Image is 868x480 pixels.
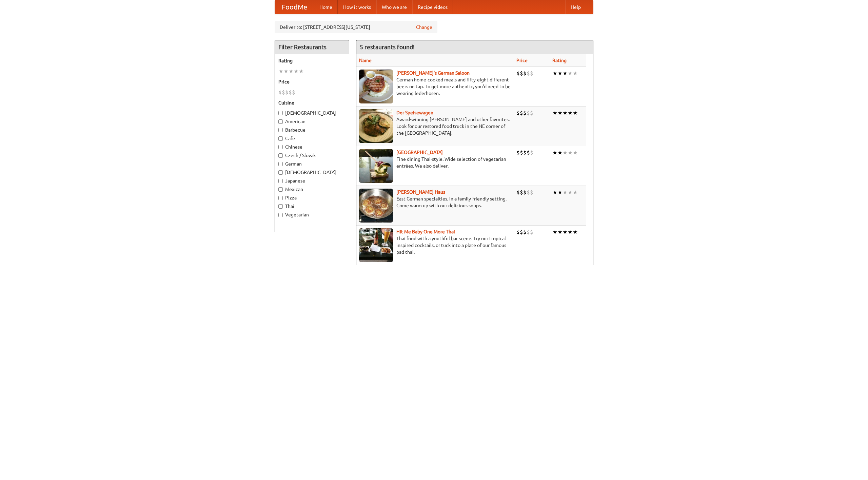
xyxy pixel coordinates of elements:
[412,0,453,14] a: Recipe videos
[278,211,346,218] label: Vegetarian
[278,127,346,133] label: Barbecue
[557,70,563,77] li: ★
[552,189,557,196] li: ★
[568,149,573,156] li: ★
[396,229,455,234] a: Hit Me Baby One More Thai
[278,213,283,217] input: Vegetarian
[396,189,445,195] a: [PERSON_NAME] Haus
[516,189,520,196] li: $
[278,110,346,116] label: [DEMOGRAPHIC_DATA]
[278,89,282,96] li: $
[278,196,283,200] input: Pizza
[282,89,285,96] li: $
[278,152,346,159] label: Czech / Slovak
[396,110,433,115] a: Der Speisewagen
[563,70,568,77] li: ★
[516,58,528,63] a: Price
[557,189,563,196] li: ★
[516,228,520,236] li: $
[285,89,289,96] li: $
[523,189,527,196] li: $
[523,228,527,236] li: $
[376,0,412,14] a: Who we are
[359,149,393,183] img: satay.jpg
[289,89,292,96] li: $
[520,109,523,117] li: $
[275,40,349,54] h4: Filter Restaurants
[552,228,557,236] li: ★
[530,189,533,196] li: $
[278,177,346,184] label: Japanese
[360,44,415,50] ng-pluralize: 5 restaurants found!
[568,70,573,77] li: ★
[568,109,573,117] li: ★
[527,70,530,77] li: $
[530,109,533,117] li: $
[278,111,283,115] input: [DEMOGRAPHIC_DATA]
[527,189,530,196] li: $
[278,169,346,176] label: [DEMOGRAPHIC_DATA]
[278,128,283,132] input: Barbecue
[568,228,573,236] li: ★
[278,119,283,124] input: American
[359,189,393,223] img: kohlhaus.jpg
[520,228,523,236] li: $
[289,68,294,75] li: ★
[278,145,283,149] input: Chinese
[278,118,346,125] label: American
[359,116,511,136] p: Award-winning [PERSON_NAME] and other favorites. Look for our restored food truck in the NE corne...
[359,76,511,97] p: German home-cooked meals and fifty-eight different beers on tap. To get more authentic, you'd nee...
[359,156,511,169] p: Fine dining Thai-style. Wide selection of vegetarian entrées. We also deliver.
[359,195,511,209] p: East German specialties, in a family-friendly setting. Come warm up with our delicious soups.
[530,228,533,236] li: $
[573,109,578,117] li: ★
[292,89,295,96] li: $
[299,68,304,75] li: ★
[278,186,346,193] label: Mexican
[278,162,283,166] input: German
[278,187,283,192] input: Mexican
[557,109,563,117] li: ★
[278,170,283,175] input: [DEMOGRAPHIC_DATA]
[552,109,557,117] li: ★
[278,135,346,142] label: Cafe
[278,99,346,106] h5: Cuisine
[530,70,533,77] li: $
[359,235,511,255] p: Thai food with a youthful bar scene. Try our tropical inspired cocktails, or tuck into a plate of...
[396,70,470,76] a: [PERSON_NAME]'s German Saloon
[278,160,346,167] label: German
[573,70,578,77] li: ★
[359,70,393,103] img: esthers.jpg
[523,149,527,156] li: $
[527,149,530,156] li: $
[278,194,346,201] label: Pizza
[573,149,578,156] li: ★
[359,109,393,143] img: speisewagen.jpg
[520,189,523,196] li: $
[516,109,520,117] li: $
[516,149,520,156] li: $
[565,0,586,14] a: Help
[527,228,530,236] li: $
[278,203,346,210] label: Thai
[520,70,523,77] li: $
[516,70,520,77] li: $
[294,68,299,75] li: ★
[396,150,443,155] a: [GEOGRAPHIC_DATA]
[283,68,289,75] li: ★
[359,58,372,63] a: Name
[359,228,393,262] img: babythai.jpg
[416,24,432,31] a: Change
[563,149,568,156] li: ★
[314,0,338,14] a: Home
[278,143,346,150] label: Chinese
[557,149,563,156] li: ★
[552,149,557,156] li: ★
[523,70,527,77] li: $
[520,149,523,156] li: $
[557,228,563,236] li: ★
[530,149,533,156] li: $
